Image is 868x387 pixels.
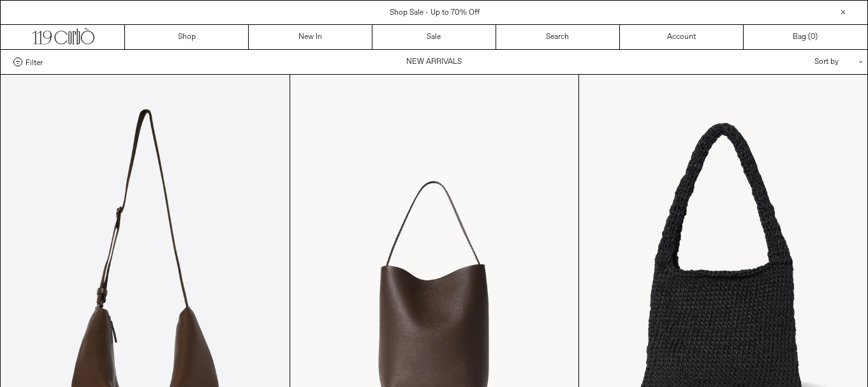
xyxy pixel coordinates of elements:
span: Filter [26,57,43,66]
a: Search [496,25,620,49]
a: Sale [372,25,496,49]
span: 0 [811,32,815,42]
a: Bag () [744,25,867,49]
a: New In [249,25,372,49]
a: Shop [125,25,249,49]
span: ) [811,31,818,43]
a: Account [620,25,744,49]
a: Shop Sale - Up to 70% Off [390,8,480,18]
div: Sort by [740,50,855,74]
